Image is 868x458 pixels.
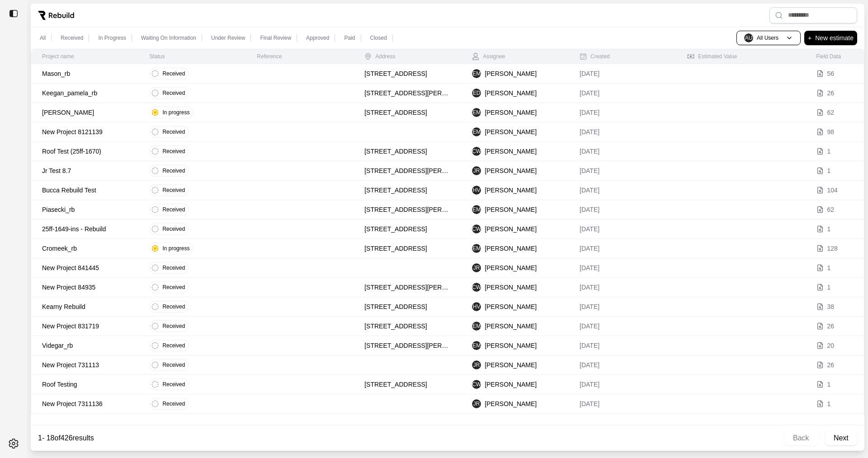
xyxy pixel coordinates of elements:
[485,380,537,389] p: [PERSON_NAME]
[151,109,159,116] img: in-progress.svg
[580,127,665,136] p: [DATE]
[580,69,665,78] p: [DATE]
[162,206,185,213] p: Received
[827,283,831,292] p: 1
[38,11,74,20] img: Rebuild
[472,205,481,214] span: EM
[472,224,481,234] span: CW
[354,220,461,239] td: [STREET_ADDRESS]
[485,360,537,369] p: [PERSON_NAME]
[485,341,537,350] p: [PERSON_NAME]
[42,283,127,292] p: New Project 84935
[42,205,127,214] p: Piasecki_rb
[42,224,127,234] p: 25ff-1649-ins - Rebuild
[757,34,778,42] p: All Users
[354,336,461,355] td: [STREET_ADDRESS][PERSON_NAME]
[485,166,537,175] p: [PERSON_NAME]
[151,245,159,252] img: in-progress.svg
[9,9,18,18] img: toggle sidebar
[485,147,537,156] p: [PERSON_NAME]
[354,181,461,200] td: [STREET_ADDRESS]
[260,34,291,42] p: Final Review
[42,263,127,272] p: New Project 841445
[827,263,831,272] p: 1
[472,186,481,195] span: HV
[485,399,537,408] p: [PERSON_NAME]
[472,302,481,311] span: HV
[162,70,185,77] p: Received
[354,161,461,181] td: [STREET_ADDRESS][PERSON_NAME][US_STATE]
[485,186,537,195] p: [PERSON_NAME]
[580,322,665,331] p: [DATE]
[736,31,801,45] button: AUAll Users
[149,53,165,60] div: Status
[211,34,245,42] p: Under Review
[42,341,127,350] p: Videgar_rb
[827,166,831,175] p: 1
[827,322,835,331] p: 26
[580,380,665,389] p: [DATE]
[354,84,461,103] td: [STREET_ADDRESS][PERSON_NAME]
[827,89,835,98] p: 26
[580,244,665,253] p: [DATE]
[42,69,127,78] p: Mason_rb
[162,361,185,369] p: Received
[162,264,185,271] p: Received
[162,322,185,330] p: Received
[485,302,537,311] p: [PERSON_NAME]
[472,147,481,156] span: CW
[827,108,835,117] p: 62
[61,34,83,42] p: Received
[162,109,189,116] p: In progress
[485,283,537,292] p: [PERSON_NAME]
[485,89,537,98] p: [PERSON_NAME]
[485,322,537,331] p: [PERSON_NAME]
[162,303,185,310] p: Received
[162,381,185,388] p: Received
[42,89,127,98] p: Keegan_pamela_rb
[825,431,857,445] button: Next
[354,239,461,258] td: [STREET_ADDRESS]
[744,33,753,42] span: AU
[485,108,537,117] p: [PERSON_NAME]
[485,205,537,214] p: [PERSON_NAME]
[40,34,46,42] p: All
[580,341,665,350] p: [DATE]
[354,297,461,317] td: [STREET_ADDRESS]
[42,147,127,156] p: Roof Test (25ff-1670)
[42,302,127,311] p: Kearny Rebuild
[162,187,185,194] p: Received
[580,53,610,60] div: Created
[827,69,835,78] p: 56
[827,302,835,311] p: 38
[162,167,185,174] p: Received
[141,34,196,42] p: Waiting On Information
[354,317,461,336] td: [STREET_ADDRESS]
[816,53,841,60] div: Field Data
[580,263,665,272] p: [DATE]
[827,186,838,195] p: 104
[472,53,505,60] div: Assignee
[42,127,127,136] p: New Project 8121139
[98,34,126,42] p: In Progress
[485,244,537,253] p: [PERSON_NAME]
[808,33,811,43] p: +
[344,34,355,42] p: Paid
[827,399,831,408] p: 1
[580,89,665,98] p: [DATE]
[472,263,481,272] span: JR
[354,200,461,220] td: [STREET_ADDRESS][PERSON_NAME]
[42,322,127,331] p: New Project 831719
[42,360,127,369] p: New Project 731113
[827,147,831,156] p: 1
[485,263,537,272] p: [PERSON_NAME]
[162,245,189,252] p: In progress
[364,53,395,60] div: Address
[42,399,127,408] p: New Project 7311136
[472,89,481,98] span: ED
[485,224,537,234] p: [PERSON_NAME]
[580,205,665,214] p: [DATE]
[42,108,127,117] p: [PERSON_NAME]
[827,380,831,389] p: 1
[472,108,481,117] span: EM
